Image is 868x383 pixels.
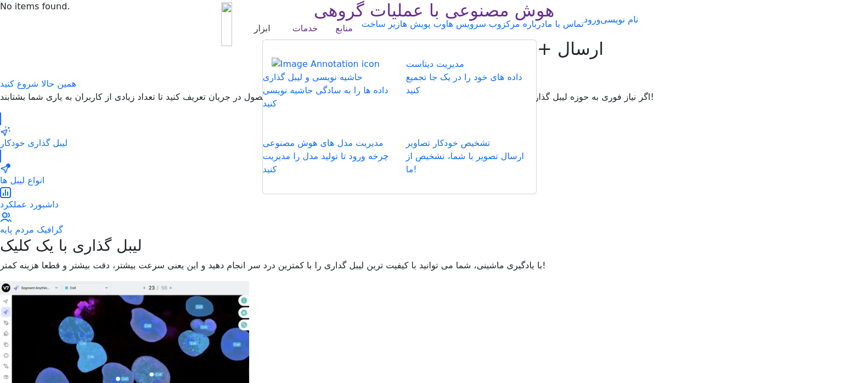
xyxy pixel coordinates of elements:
[250,18,275,40] a: ابزار
[406,150,536,176] div: ارسال تصویر با شما، تشخیص از ما!
[446,19,501,29] a: وب سرویس ها
[545,19,584,29] a: تماس با ما
[288,18,323,40] a: خدمات
[406,41,536,113] a: مدیریت دیتاست داده های خود را در یک جا تجمیع کنید
[263,137,393,150] div: مدیریت مدل های هوش مصنوعی
[292,22,318,35] div: خدمات
[272,58,380,71] img: Image Annotation icon
[600,14,638,25] a: نام نویسی
[263,71,393,84] div: حاشیه نویسی و لیبل گذاری
[335,22,352,35] div: منابع
[254,22,270,35] div: ابزار
[584,13,600,26] a: ورود
[263,120,393,192] a: مدیریت مدل های هوش مصنوعی چرخه ورود تا تولید مدل را مدیریت کنید
[400,19,446,29] a: وب پویش ها
[406,120,536,192] a: تشخیص خودکار تصاویر ارسال تصویر با شما، تشخیص از ما!
[501,19,545,29] a: درباره مرکز
[406,71,536,97] div: داده های خود را در یک جا تجمیع کنید
[263,41,393,126] a: Image Annotation icon حاشیه نویسی و لیبل گذاری داده ها را به سادگی حاشیه نویسی کنید
[406,58,536,71] div: مدیریت دیتاست
[406,137,536,150] div: تشخیص خودکار تصاویر
[331,18,357,40] a: منابع
[263,84,393,110] div: داده ها را به سادگی حاشیه نویسی کنید
[362,19,400,29] a: زیر ساخت
[263,150,393,176] div: چرخه ورود تا تولید مدل را مدیریت کنید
